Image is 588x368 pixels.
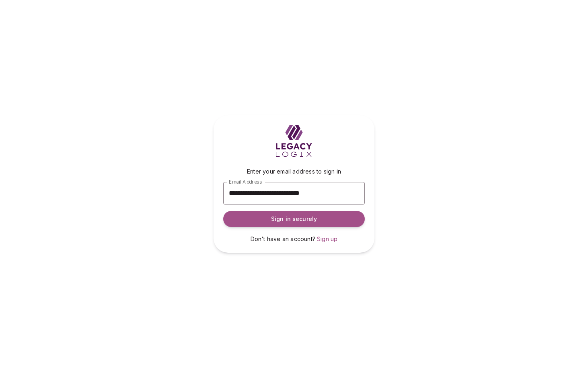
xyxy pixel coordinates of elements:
[317,235,337,243] a: Sign up
[229,178,262,184] span: Email Address
[247,168,341,175] span: Enter your email address to sign in
[251,235,315,242] span: Don't have an account?
[271,215,317,223] span: Sign in securely
[223,211,365,227] button: Sign in securely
